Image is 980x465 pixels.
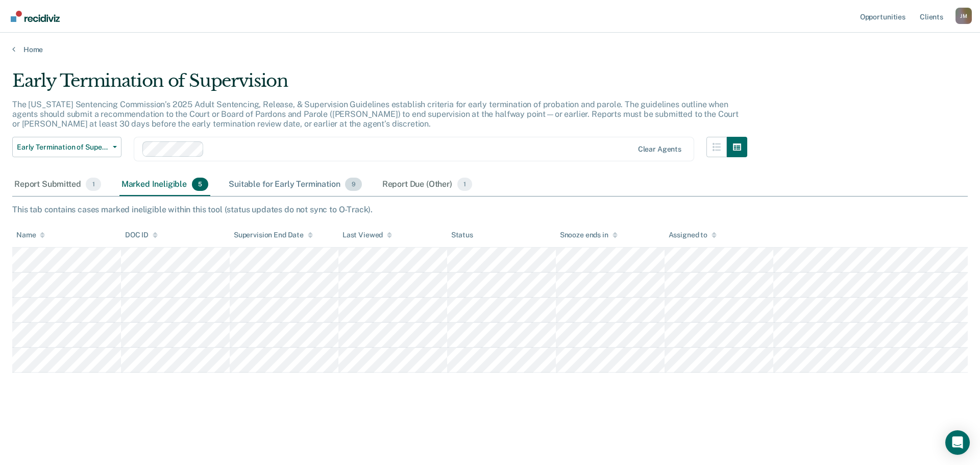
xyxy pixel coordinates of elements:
[955,8,972,24] div: J M
[457,178,472,191] span: 1
[12,45,968,54] a: Home
[12,70,747,100] div: Early Termination of Supervision
[945,430,970,455] div: Open Intercom Messenger
[234,231,313,239] div: Supervision End Date
[380,174,474,196] div: Report Due (Other)1
[16,231,45,239] div: Name
[12,137,121,157] button: Early Termination of Supervision
[12,100,739,129] p: The [US_STATE] Sentencing Commission’s 2025 Adult Sentencing, Release, & Supervision Guidelines e...
[86,178,101,191] span: 1
[125,231,158,239] div: DOC ID
[119,174,211,196] div: Marked Ineligible5
[11,11,60,22] img: Recidiviz
[12,205,968,214] div: This tab contains cases marked ineligible within this tool (status updates do not sync to O-Track).
[669,231,717,239] div: Assigned to
[638,145,681,154] div: Clear agents
[560,231,618,239] div: Snooze ends in
[192,178,208,191] span: 5
[12,174,103,196] div: Report Submitted1
[17,143,109,152] span: Early Termination of Supervision
[227,174,363,196] div: Suitable for Early Termination9
[342,231,392,239] div: Last Viewed
[345,178,361,191] span: 9
[451,231,473,239] div: Status
[955,8,972,24] button: Profile dropdown button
